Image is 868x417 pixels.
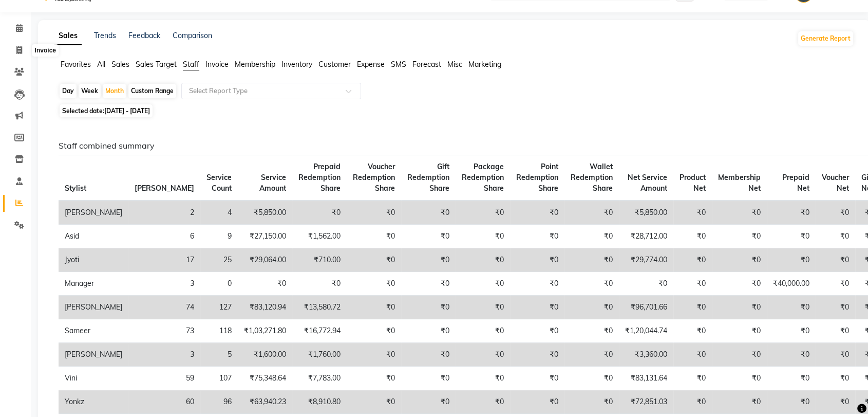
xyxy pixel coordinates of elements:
td: 118 [200,319,238,343]
span: Staff [183,60,199,69]
span: Membership [235,60,275,69]
td: Manager [59,272,128,296]
td: ₹7,783.00 [292,367,347,390]
td: ₹0 [816,248,855,272]
td: ₹0 [510,390,564,414]
td: ₹5,850.00 [619,201,673,225]
td: ₹0 [401,248,456,272]
div: Month [103,84,126,98]
td: ₹0 [456,390,510,414]
td: ₹0 [510,296,564,319]
a: Sales [54,27,82,45]
td: ₹0 [510,319,564,343]
td: ₹0 [347,201,401,225]
td: 5 [200,343,238,367]
span: All [97,60,105,69]
td: ₹710.00 [292,248,347,272]
td: 2 [128,201,200,225]
td: ₹0 [564,201,619,225]
span: Favorites [61,60,91,69]
a: Comparison [173,31,212,40]
a: Trends [94,31,116,40]
td: 107 [200,367,238,390]
td: ₹0 [456,248,510,272]
td: ₹0 [712,319,767,343]
td: ₹0 [347,319,401,343]
td: 73 [128,319,200,343]
span: Voucher Redemption Share [353,162,395,193]
td: ₹0 [712,390,767,414]
td: ₹29,064.00 [238,248,292,272]
td: ₹0 [767,201,816,225]
span: [DATE] - [DATE] [104,107,150,115]
td: ₹0 [401,201,456,225]
td: 59 [128,367,200,390]
span: Membership Net [718,173,761,193]
span: Prepaid Net [782,173,809,193]
td: ₹0 [816,390,855,414]
td: ₹0 [816,296,855,319]
td: ₹0 [619,272,673,296]
td: Asid [59,225,128,248]
td: 25 [200,248,238,272]
td: ₹0 [673,272,712,296]
td: ₹16,772.94 [292,319,347,343]
button: Generate Report [798,31,853,46]
td: ₹0 [510,367,564,390]
td: ₹1,760.00 [292,343,347,367]
span: Product Net [680,173,706,193]
td: Jyoti [59,248,128,272]
td: 96 [200,390,238,414]
td: ₹0 [347,296,401,319]
div: Custom Range [128,84,176,98]
span: Selected date: [60,104,153,117]
td: ₹0 [673,248,712,272]
td: ₹0 [673,343,712,367]
span: Service Amount [259,173,286,193]
td: ₹0 [712,343,767,367]
td: 3 [128,272,200,296]
td: ₹40,000.00 [767,272,816,296]
td: ₹28,712.00 [619,225,673,248]
td: ₹0 [347,272,401,296]
td: ₹0 [456,272,510,296]
td: ₹3,360.00 [619,343,673,367]
td: ₹0 [510,343,564,367]
td: ₹13,580.72 [292,296,347,319]
td: ₹0 [816,272,855,296]
td: ₹0 [456,343,510,367]
td: ₹1,562.00 [292,225,347,248]
td: ₹0 [456,319,510,343]
td: ₹0 [401,296,456,319]
td: ₹5,850.00 [238,201,292,225]
span: SMS [391,60,406,69]
span: Prepaid Redemption Share [298,162,341,193]
td: 0 [200,272,238,296]
td: ₹0 [767,225,816,248]
span: Point Redemption Share [516,162,558,193]
td: ₹0 [673,390,712,414]
td: ₹0 [456,225,510,248]
td: ₹0 [816,367,855,390]
td: ₹0 [456,201,510,225]
td: ₹0 [673,201,712,225]
td: ₹0 [767,390,816,414]
td: ₹1,03,271.80 [238,319,292,343]
span: Misc [447,60,462,69]
td: ₹0 [712,248,767,272]
td: ₹0 [456,296,510,319]
td: ₹0 [564,225,619,248]
td: ₹0 [347,367,401,390]
td: ₹0 [816,319,855,343]
td: ₹0 [347,343,401,367]
td: ₹0 [292,201,347,225]
td: ₹0 [712,201,767,225]
td: ₹0 [401,390,456,414]
h6: Staff combined summary [59,141,846,151]
td: ₹0 [347,248,401,272]
span: Sales [111,60,129,69]
td: ₹0 [510,225,564,248]
td: ₹0 [401,343,456,367]
td: ₹0 [673,319,712,343]
a: Feedback [128,31,160,40]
